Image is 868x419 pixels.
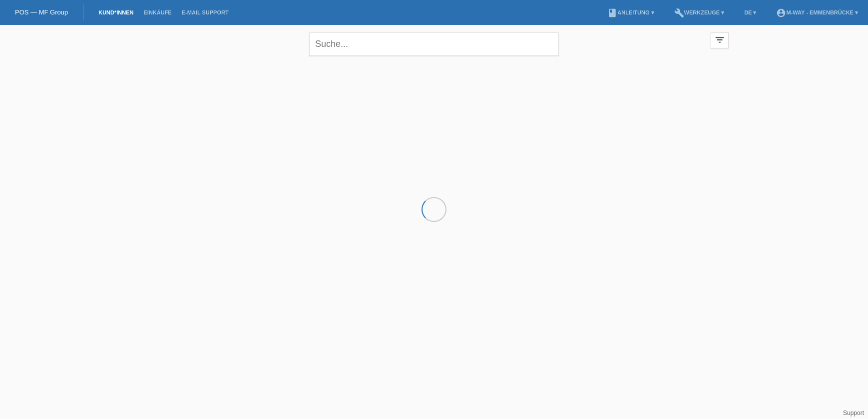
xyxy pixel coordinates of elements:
[309,32,559,56] input: Suche...
[138,9,176,15] a: Einkäufe
[714,34,725,45] i: filter_list
[602,9,659,15] a: bookAnleitung ▾
[15,8,68,16] a: POS — MF Group
[177,9,234,15] a: E-Mail Support
[771,9,863,15] a: account_circlem-way - Emmenbrücke ▾
[607,8,617,18] i: book
[843,410,864,417] a: Support
[669,9,730,15] a: buildWerkzeuge ▾
[776,8,786,18] i: account_circle
[739,9,761,15] a: DE ▾
[93,9,138,15] a: Kund*innen
[674,8,684,18] i: build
